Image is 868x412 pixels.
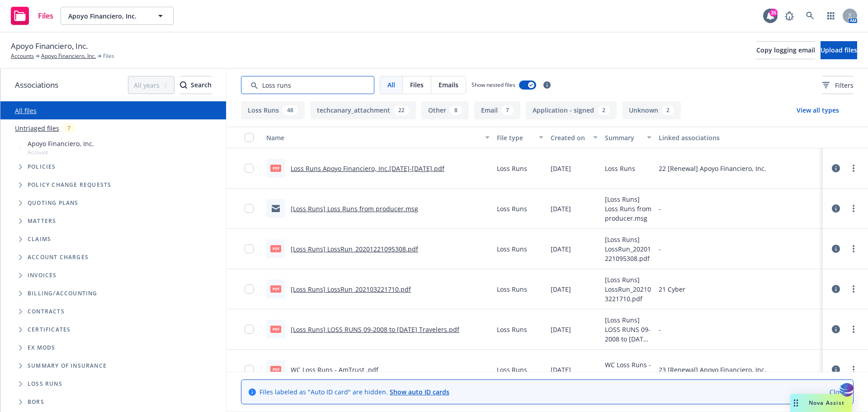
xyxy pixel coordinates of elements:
[28,363,107,369] span: Summary of insurance
[270,245,281,252] span: pdf
[809,399,844,407] span: Nova Assist
[839,382,854,398] img: svg+xml;base64,PHN2ZyB3aWR0aD0iMzQiIGhlaWdodD0iMzQiIHZpZXdCb3g9IjAgMCAzNCAzNCIgZmlsbD0ibm9uZSIgeG...
[655,127,823,148] button: Linked associations
[756,46,815,54] span: Copy logging email
[497,365,527,374] span: Loss Runs
[605,275,652,303] span: [Loss Runs] LossRun_202103221710.pdf
[605,133,642,142] div: Summary
[835,81,854,90] span: Filters
[0,137,226,284] div: Tree Example
[848,284,859,294] a: more
[605,315,652,344] span: [Loss Runs] LOSS RUNS 09-2008 to [DATE] Travelers.pdf
[605,194,652,223] span: [Loss Runs] Loss Runs from producer.msg
[291,325,459,334] a: [Loss Runs] LOSS RUNS 09-2008 to [DATE] Travelers.pdf
[659,244,661,254] div: -
[390,388,449,396] a: Show auto ID cards
[822,76,854,94] button: Filters
[28,218,56,224] span: Matters
[310,101,416,119] button: techcanary_attachment
[241,76,374,94] input: Search by keyword...
[7,3,57,28] a: Files
[15,79,58,91] span: Associations
[769,9,778,17] div: 35
[439,80,458,90] span: Emails
[659,204,661,213] div: -
[387,80,395,90] span: All
[28,399,44,405] span: BORs
[821,46,857,54] span: Upload files
[28,200,79,206] span: Quoting plans
[551,164,571,173] span: [DATE]
[662,105,674,115] div: 2
[28,309,65,314] span: Contracts
[848,324,859,335] a: more
[598,105,610,115] div: 2
[601,127,656,148] button: Summary
[410,80,424,90] span: Files
[848,364,859,375] a: more
[497,133,534,142] div: File type
[11,40,88,52] span: Apoyo Financiero, Inc.
[605,164,635,173] span: Loss Runs
[605,235,652,263] span: [Loss Runs] LossRun_20201221095308.pdf
[28,327,71,332] span: Certificates
[15,123,59,133] a: Untriaged files
[848,203,859,214] a: more
[394,105,409,115] div: 22
[497,284,527,294] span: Loss Runs
[547,127,601,148] button: Created on
[780,7,798,25] a: Report a Bug
[28,164,56,170] span: Policies
[270,366,281,373] span: pdf
[782,101,854,119] button: View all types
[822,7,840,25] a: Switch app
[551,133,588,142] div: Created on
[472,81,515,89] span: Show nested files
[28,182,111,188] span: Policy change requests
[180,76,212,94] div: Search
[659,164,766,173] div: 22 [Renewal] Apoyo Financiero, Inc.
[0,284,226,411] div: Folder Tree Example
[659,133,819,142] div: Linked associations
[830,387,846,397] a: Close
[283,105,298,115] div: 48
[263,127,493,148] button: Name
[821,41,857,59] button: Upload files
[659,325,661,334] div: -
[756,41,815,59] button: Copy logging email
[291,285,411,294] a: [Loss Runs] LossRun_202103221710.pdf
[245,164,254,173] input: Toggle Row Selected
[291,365,378,374] a: WC Loss Runs - AmTrust .pdf
[61,7,174,25] button: Apoyo Financiero, Inc.
[822,81,854,90] span: Filters
[241,101,305,119] button: Loss Runs
[245,133,254,142] input: Select all
[180,76,212,94] button: SearchSearch
[28,237,51,242] span: Claims
[291,204,418,213] a: [Loss Runs] Loss Runs from producer.msg
[291,245,418,253] a: [Loss Runs] LossRun_20201221095308.pdf
[245,284,254,294] input: Toggle Row Selected
[659,284,685,294] div: 21 Cyber
[622,101,681,119] button: Unknown
[28,148,94,156] span: Account
[28,291,98,296] span: Billing/Accounting
[605,360,652,379] span: WC Loss Runs - AmTrust
[291,164,444,173] a: Loss Runs Apoyo Financiero, Inc.[DATE]-[DATE].pdf
[68,11,146,21] span: Apoyo Financiero, Inc.
[551,325,571,334] span: [DATE]
[259,387,449,397] span: Files labeled as "Auto ID card" are hidden.
[270,285,281,292] span: pdf
[450,105,462,115] div: 8
[245,325,254,334] input: Toggle Row Selected
[245,204,254,213] input: Toggle Row Selected
[848,243,859,254] a: more
[659,365,766,374] div: 23 [Renewal] Apoyo Financiero, Inc.
[790,394,852,412] button: Nova Assist
[28,139,94,148] span: Apoyo Financiero, Inc.
[28,345,55,350] span: Ex Mods
[270,165,281,171] span: pdf
[180,81,187,89] svg: Search
[63,123,75,133] div: 7
[28,255,89,260] span: Account charges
